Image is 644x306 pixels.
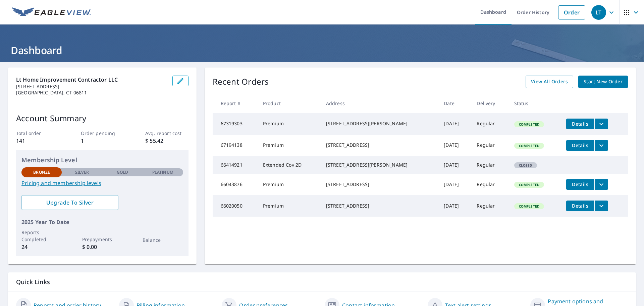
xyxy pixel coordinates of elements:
td: Regular [471,135,508,156]
span: Upgrade To Silver [27,199,113,206]
p: Bronze [33,169,50,175]
div: [STREET_ADDRESS] [326,203,433,209]
p: Quick Links [16,278,628,286]
td: 67319303 [213,113,258,135]
td: 66020050 [213,195,258,217]
div: [STREET_ADDRESS][PERSON_NAME] [326,162,433,168]
td: Premium [258,113,321,135]
div: [STREET_ADDRESS] [326,181,433,188]
div: LT [591,5,606,20]
p: Recent Orders [213,76,269,88]
p: [STREET_ADDRESS] [16,84,167,90]
span: Details [570,121,590,127]
span: Completed [515,204,543,209]
td: Regular [471,156,508,174]
span: Details [570,181,590,187]
a: Upgrade To Silver [21,195,118,210]
p: $ 0.00 [82,243,122,251]
button: detailsBtn-66020050 [566,201,594,211]
td: [DATE] [438,113,471,135]
span: Completed [515,122,543,127]
span: Details [570,142,590,148]
span: View All Orders [531,78,568,86]
td: Premium [258,195,321,217]
p: Silver [75,169,89,175]
span: Closed [515,163,536,168]
td: Regular [471,195,508,217]
p: 141 [16,137,59,145]
th: Report # [213,93,258,113]
a: Order [558,5,585,19]
td: 66043876 [213,174,258,195]
th: Status [509,93,561,113]
td: Regular [471,174,508,195]
p: $ 55.42 [145,137,188,145]
td: Premium [258,135,321,156]
button: filesDropdownBtn-66020050 [594,201,608,211]
div: [STREET_ADDRESS] [326,142,433,148]
th: Address [321,93,438,113]
td: [DATE] [438,156,471,174]
button: detailsBtn-67319303 [566,119,594,129]
p: Reports Completed [21,229,62,243]
button: detailsBtn-66043876 [566,179,594,190]
img: EV Logo [12,7,91,17]
td: Premium [258,174,321,195]
p: Account Summary [16,112,189,124]
th: Product [258,93,321,113]
p: Total order [16,130,59,137]
p: Order pending [81,130,124,137]
button: detailsBtn-67194138 [566,140,594,151]
span: Start New Order [584,78,623,86]
span: Details [570,203,590,209]
p: 2025 Year To Date [21,218,183,226]
button: filesDropdownBtn-67319303 [594,119,608,129]
td: 66414921 [213,156,258,174]
button: filesDropdownBtn-66043876 [594,179,608,190]
p: Balance [143,236,183,244]
td: 67194138 [213,135,258,156]
a: Pricing and membership levels [21,179,183,187]
td: [DATE] [438,195,471,217]
a: Start New Order [578,76,628,88]
p: 1 [81,137,124,145]
span: Completed [515,143,543,148]
p: Platinum [152,169,173,175]
a: View All Orders [526,76,573,88]
p: 24 [21,243,62,251]
th: Delivery [471,93,508,113]
td: Extended Cov 2D [258,156,321,174]
p: [GEOGRAPHIC_DATA], CT 06811 [16,90,167,96]
div: [STREET_ADDRESS][PERSON_NAME] [326,120,433,127]
p: Prepayments [82,236,122,243]
td: Regular [471,113,508,135]
button: filesDropdownBtn-67194138 [594,140,608,151]
p: Gold [117,169,128,175]
h1: Dashboard [8,43,636,57]
p: Avg. report cost [145,130,188,137]
span: Completed [515,182,543,187]
td: [DATE] [438,174,471,195]
th: Date [438,93,471,113]
td: [DATE] [438,135,471,156]
p: Lt Home Improvement Contractor LLC [16,76,167,84]
p: Membership Level [21,156,183,165]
